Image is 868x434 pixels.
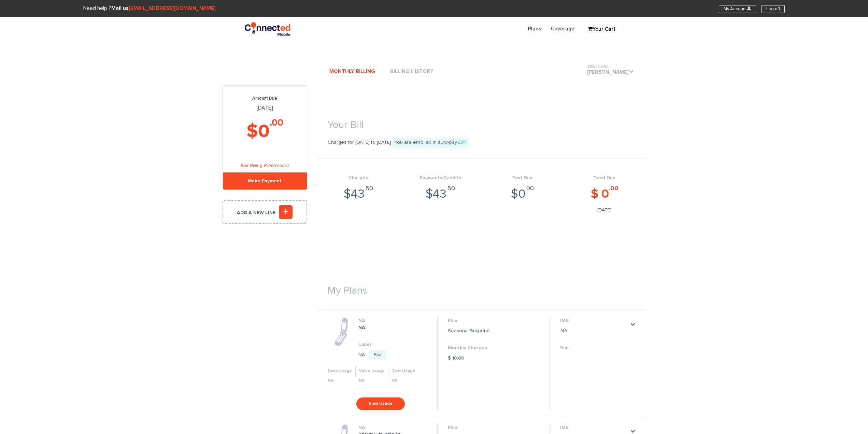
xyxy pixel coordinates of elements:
a: Edit [458,140,466,145]
dt: Label [358,341,426,348]
span: You are enrolled in auto-pay. [391,138,469,148]
i: U [747,6,751,11]
dt: Sim [560,345,628,351]
img: phone [334,317,348,346]
strong: NA [358,325,365,330]
dt: Plan [448,424,487,431]
a: Add a new line+ [223,200,307,224]
dt: Monthly Charges [448,345,489,351]
h4: Total Due [564,176,646,181]
a: Edit [368,350,386,360]
p: Charges for [DATE] to [DATE] [317,138,646,148]
sup: .00 [270,118,283,128]
h4: Payments/Credits [399,176,482,181]
a: . [630,322,636,327]
th: Data Usage [324,367,356,376]
a: Edit Billing Preferences [240,163,289,168]
dd: Seasonal Suspend [448,327,489,334]
sup: .00 [526,185,534,192]
h2: $0 [223,122,307,142]
sup: .50 [365,185,373,192]
button: View Usage [356,397,405,410]
strong: Mail us [111,6,216,11]
h3: [DATE] [223,96,307,111]
dd: $ 10.00 [448,355,489,362]
sup: .00 [609,185,618,192]
th: NA [355,376,388,386]
dt: Plan [448,317,489,324]
a: Make Payment [223,172,307,190]
dt: NA [358,317,426,324]
a: . [630,429,636,434]
i: . [629,69,634,74]
a: My AccountU [719,5,756,13]
h1: Your Bill [317,109,646,134]
h1: My Plans [317,275,646,300]
a: [EMAIL_ADDRESS][DOMAIN_NAME] [129,6,216,11]
dd: NA [358,351,426,358]
th: Voice Usage [355,367,388,376]
li: $ 0 [564,158,646,221]
dt: IMEI [560,424,628,431]
span: [DATE] [564,207,646,213]
th: NA [324,376,356,386]
sup: .50 [446,185,455,192]
a: Your Cart [584,24,618,34]
li: $43 [317,158,400,221]
th: Text Usage [388,367,419,376]
dt: IMEI [560,317,628,324]
a: Monthly Billing [328,67,377,76]
a: Welcome[PERSON_NAME]. [585,68,636,77]
h4: Past Due [482,176,564,181]
li: $0 [482,158,564,221]
a: Billing History [388,67,435,76]
th: NA [388,376,419,386]
span: Need help ? [83,6,216,11]
i: + [279,205,293,219]
a: Plans [523,22,546,36]
span: Welcome [587,64,607,69]
dt: NA [358,424,426,431]
a: Coverage [546,22,579,36]
a: Log off [762,5,785,13]
h4: Charges [317,176,400,181]
li: $43 [399,158,482,221]
p: Amount Due [223,96,307,101]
